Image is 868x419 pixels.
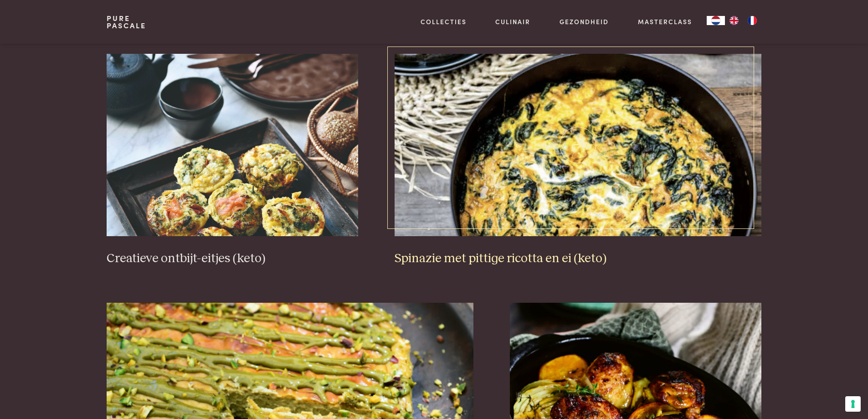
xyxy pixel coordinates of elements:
[107,251,358,267] h3: Creatieve ontbijt-eitjes (keto)
[107,54,358,266] a: Creatieve ontbijt-eitjes (keto) Creatieve ontbijt-eitjes (keto)
[560,17,609,26] a: Gezondheid
[743,16,761,25] a: FR
[107,54,358,236] img: Creatieve ontbijt-eitjes (keto)
[107,15,146,29] a: PurePascale
[845,396,861,412] button: Uw voorkeuren voor toestemming voor trackingtechnologieën
[421,17,467,26] a: Collecties
[395,54,761,266] a: Spinazie met pittige ricotta en ei (keto) Spinazie met pittige ricotta en ei (keto)
[707,16,725,25] div: Language
[495,17,530,26] a: Culinair
[395,54,761,236] img: Spinazie met pittige ricotta en ei (keto)
[725,16,743,25] a: EN
[638,17,692,26] a: Masterclass
[707,16,761,25] aside: Language selected: Nederlands
[725,16,761,25] ul: Language list
[395,251,761,267] h3: Spinazie met pittige ricotta en ei (keto)
[707,16,725,25] a: NL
